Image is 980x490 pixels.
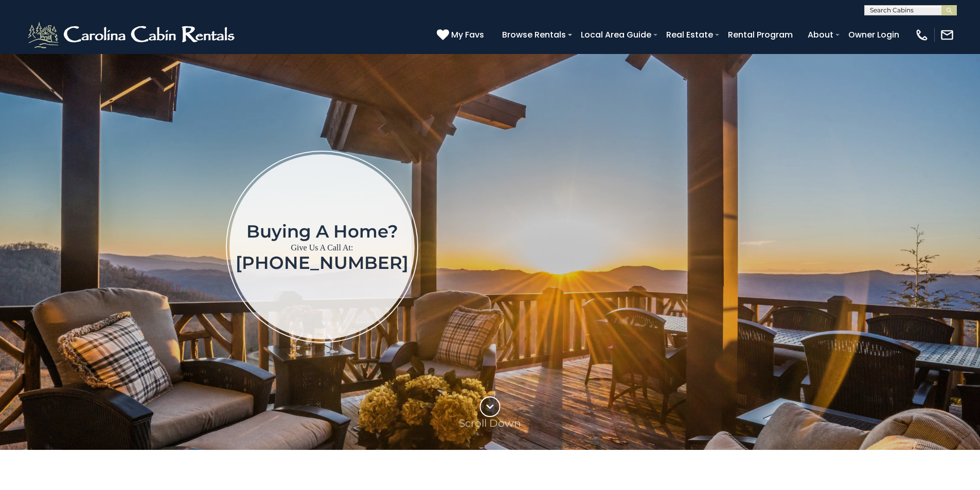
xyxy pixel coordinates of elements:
a: Real Estate [661,26,718,44]
a: Browse Rentals [497,26,571,44]
img: White-1-2.png [26,20,239,50]
a: Local Area Guide [576,26,656,44]
iframe: New Contact Form [584,108,920,385]
a: My Favs [437,28,487,42]
p: Scroll Down [459,417,521,429]
a: About [803,26,839,44]
a: Owner Login [843,26,904,44]
img: mail-regular-white.png [940,28,954,42]
h1: Buying a home? [236,222,408,241]
a: Rental Program [723,26,798,44]
p: Give Us A Call At: [236,241,408,255]
img: phone-regular-white.png [915,28,929,42]
a: [PHONE_NUMBER] [236,252,408,274]
span: My Favs [451,28,484,41]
